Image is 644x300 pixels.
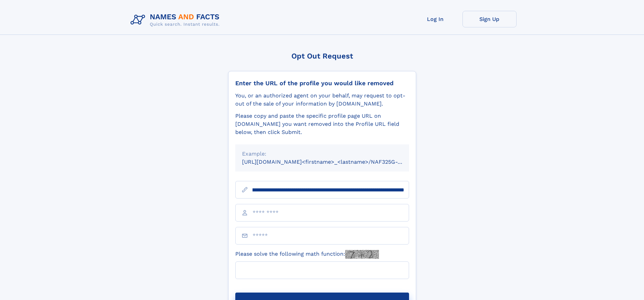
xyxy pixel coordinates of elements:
[128,11,225,29] img: Logo Names and Facts
[408,11,462,27] a: Log In
[235,79,409,87] div: Enter the URL of the profile you would like removed
[242,150,402,158] div: Example:
[235,112,409,136] div: Please copy and paste the specific profile page URL on [DOMAIN_NAME] you want removed into the Pr...
[228,52,416,60] div: Opt Out Request
[462,11,517,27] a: Sign Up
[242,159,422,165] small: [URL][DOMAIN_NAME]<firstname>_<lastname>/NAF325G-xxxxxxxx
[235,92,409,108] div: You, or an authorized agent on your behalf, may request to opt-out of the sale of your informatio...
[235,250,379,259] label: Please solve the following math function:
